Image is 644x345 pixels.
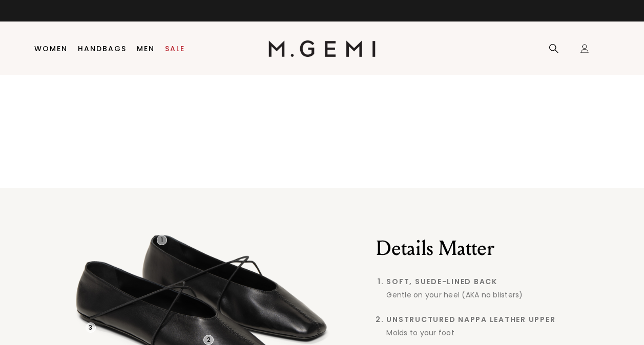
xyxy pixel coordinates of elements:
a: Sale [165,45,185,53]
div: 1 [157,235,167,245]
a: Men [137,45,155,53]
div: 3 [86,322,96,333]
h2: Details Matter [376,236,582,261]
a: Women [34,45,68,53]
span: Unstructured Nappa Leather Upper [386,315,582,324]
img: M.Gemi [268,40,376,57]
div: Molds to your foot [386,328,582,338]
span: Soft, Suede-Lined Back [386,277,582,286]
a: Handbags [78,45,127,53]
div: 2 [203,335,214,345]
div: Gentle on your heel (AKA no blisters) [386,290,582,300]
